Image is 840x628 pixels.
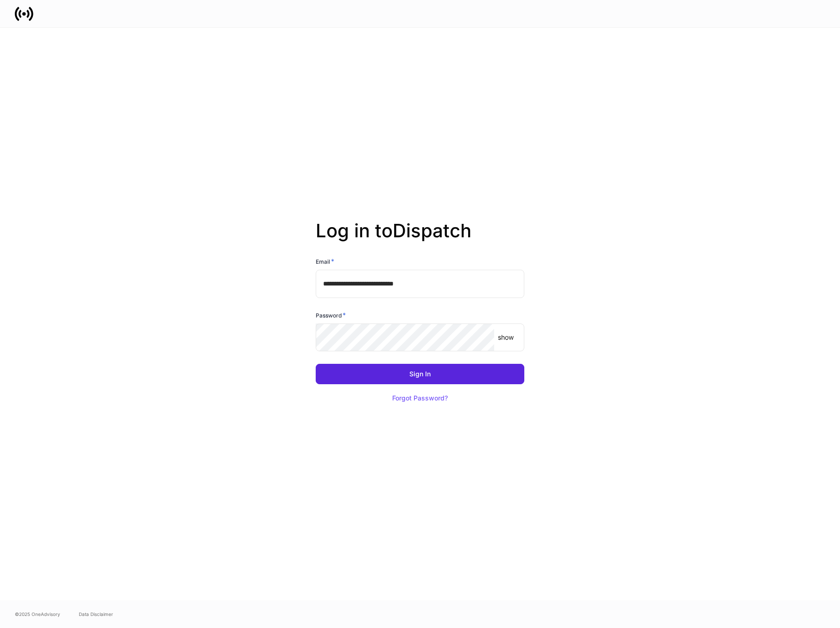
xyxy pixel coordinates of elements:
h6: Email [316,257,334,266]
a: Data Disclaimer [79,610,113,618]
div: Forgot Password? [392,395,448,401]
span: © 2025 OneAdvisory [15,610,60,618]
p: show [498,333,514,342]
h2: Log in to Dispatch [316,220,524,257]
h6: Password [316,311,346,320]
button: Forgot Password? [381,388,459,408]
div: Sign In [409,371,431,377]
button: Sign In [316,364,524,384]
